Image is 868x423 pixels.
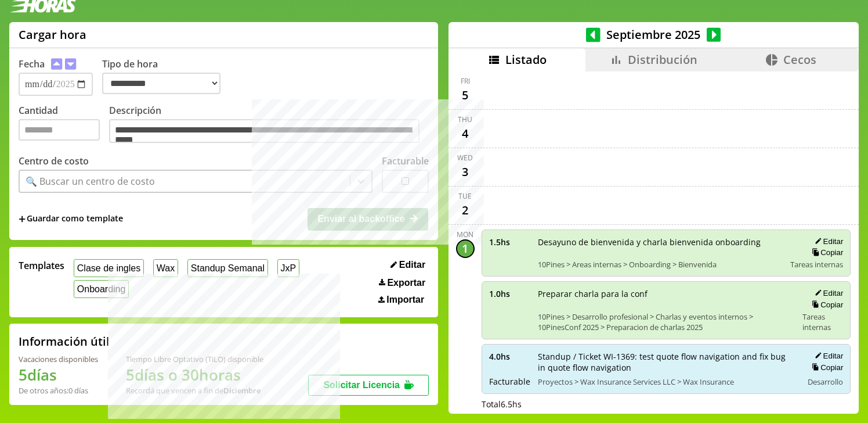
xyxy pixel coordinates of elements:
[387,278,425,288] span: Exportar
[19,119,100,141] input: Cantidad
[223,385,261,396] b: Diciembre
[102,73,220,94] select: Tipo de hora
[538,377,795,387] span: Proyectos > Wax Insurance Services LLC > Wax Insurance
[19,155,89,167] label: Centro de costo
[26,175,155,188] div: 🔍 Buscar un centro de costo
[74,259,144,277] button: Clase de ingles
[457,230,473,239] div: Mon
[489,236,530,248] span: 1.5 hs
[482,399,851,410] div: Total 6.5 hs
[19,58,45,70] label: Fecha
[808,377,843,387] span: Desarrollo
[808,248,843,257] button: Copiar
[187,259,268,277] button: Standup Semanal
[109,104,429,146] label: Descripción
[19,334,110,349] h2: Información útil
[538,311,795,332] span: 10Pines > Desarrollo profesional > Charlas y eventos internos > 10PinesConf 2025 > Preparacion de...
[538,236,783,248] span: Desayuno de bienvenida y charla bienvenida onboarding
[19,213,26,225] span: +
[601,27,707,42] span: Septiembre 2025
[74,280,129,298] button: Onboarding
[802,311,843,332] span: Tareas internas
[811,351,843,361] button: Editar
[457,153,473,163] div: Wed
[387,259,429,271] button: Editar
[109,119,419,144] textarea: Descripción
[449,71,859,412] div: scrollable content
[461,76,470,86] div: Fri
[126,364,263,385] h1: 5 días o 30 horas
[811,236,843,246] button: Editar
[790,259,843,270] span: Tareas internas
[505,52,547,67] span: Listado
[386,295,424,305] span: Importar
[628,52,697,67] span: Distribución
[19,354,98,364] div: Vacaciones disponibles
[399,260,425,270] span: Editar
[783,52,816,67] span: Cecos
[153,259,178,277] button: Wax
[126,385,263,396] div: Recordá que vencen a fin de
[456,124,475,143] div: 4
[19,213,123,225] span: +Guardar como template
[323,380,400,390] span: Solicitar Licencia
[19,259,64,272] span: Templates
[456,86,475,105] div: 5
[102,58,230,96] label: Tipo de hora
[456,201,475,220] div: 2
[308,375,429,396] button: Solicitar Licencia
[538,288,795,299] span: Preparar charla para la conf
[19,364,98,385] h1: 5 días
[458,114,472,124] div: Thu
[19,104,109,146] label: Cantidad
[489,288,530,299] span: 1.0 hs
[375,277,429,289] button: Exportar
[538,351,795,373] span: Standup / Ticket WI-1369: test quote flow navigation and fix bug in quote flow navigation
[382,155,429,167] label: Facturable
[811,288,843,298] button: Editar
[19,27,86,42] h1: Cargar hora
[456,163,475,181] div: 3
[538,259,783,270] span: 10Pines > Areas internas > Onboarding > Bienvenida
[277,259,299,277] button: JxP
[489,351,530,362] span: 4.0 hs
[126,354,263,364] div: Tiempo Libre Optativo (TiLO) disponible
[456,239,475,258] div: 1
[458,191,472,201] div: Tue
[19,385,98,396] div: De otros años: 0 días
[808,363,843,372] button: Copiar
[808,300,843,310] button: Copiar
[489,376,530,387] span: Facturable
